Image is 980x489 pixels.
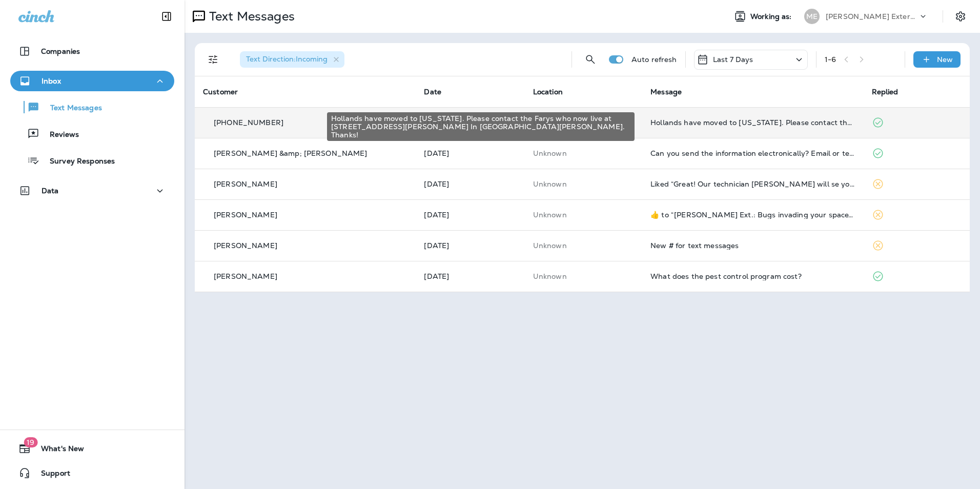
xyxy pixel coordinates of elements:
[424,180,516,188] p: Aug 20, 2025 10:01 AM
[713,55,753,64] p: Last 7 Days
[214,118,283,127] p: [PHONE_NUMBER]
[24,437,37,447] span: 19
[42,187,59,195] p: Data
[424,211,516,219] p: Aug 15, 2025 02:35 PM
[42,77,61,85] p: Inbox
[937,55,953,64] p: New
[533,87,563,96] span: Location
[246,54,328,64] span: Text Direction : Incoming
[650,118,855,127] div: Hollands have moved to Florida. Please contact the Farys who now live at 104 Tignor Ct. In Port M...
[951,7,970,26] button: Settings
[424,272,516,280] p: Aug 15, 2025 10:13 AM
[10,463,174,483] button: Support
[424,241,516,250] p: Aug 15, 2025 10:51 AM
[533,149,634,157] p: This customer does not have a last location and the phone number they messaged is not assigned to...
[10,438,174,459] button: 19What's New
[533,180,634,188] p: This customer does not have a last location and the phone number they messaged is not assigned to...
[40,104,102,113] p: Text Messages
[650,272,855,280] div: What does the pest control program cost?
[31,469,70,481] span: Support
[31,444,84,457] span: What's New
[650,180,855,188] div: Liked “Great! Our technician Chris will se you then.”
[10,96,174,118] button: Text Messages
[240,51,344,68] div: Text Direction:Incoming
[214,149,367,157] p: [PERSON_NAME] &amp; [PERSON_NAME]
[10,41,174,62] button: Companies
[750,12,794,21] span: Working as:
[203,87,238,96] span: Customer
[10,150,174,171] button: Survey Responses
[580,49,601,70] button: Search Messages
[631,55,677,64] p: Auto refresh
[205,9,295,24] p: Text Messages
[214,180,277,188] p: [PERSON_NAME]
[804,9,820,24] div: ME
[424,149,516,157] p: Aug 21, 2025 10:51 AM
[533,272,634,280] p: This customer does not have a last location and the phone number they messaged is not assigned to...
[203,49,223,70] button: Filters
[533,241,634,250] p: This customer does not have a last location and the phone number they messaged is not assigned to...
[214,211,277,219] p: [PERSON_NAME]
[650,149,855,157] div: Can you send the information electronically? Email or text Thank You
[39,157,115,167] p: Survey Responses
[650,87,682,96] span: Message
[327,112,635,141] div: Hollands have moved to [US_STATE]. Please contact the Farys who now live at [STREET_ADDRESS][PERS...
[214,272,277,280] p: [PERSON_NAME]
[825,55,836,64] div: 1 - 6
[10,180,174,201] button: Data
[10,123,174,145] button: Reviews
[650,241,855,250] div: New # for text messages
[872,87,899,96] span: Replied
[533,211,634,219] p: This customer does not have a last location and the phone number they messaged is not assigned to...
[650,211,855,219] div: ​👍​ to “ Mares Ext.: Bugs invading your space? Our Quarterly Pest Control Program keeps pests awa...
[214,241,277,250] p: [PERSON_NAME]
[41,47,80,55] p: Companies
[826,12,918,21] p: [PERSON_NAME] Exterminating
[152,6,181,27] button: Collapse Sidebar
[10,71,174,91] button: Inbox
[39,130,79,140] p: Reviews
[424,87,441,96] span: Date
